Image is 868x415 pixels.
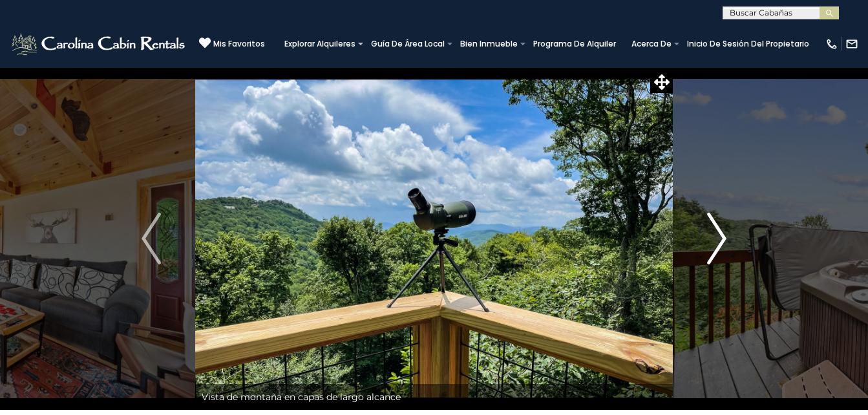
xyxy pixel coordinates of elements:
a: Bien inmueble [454,35,524,53]
a: Mis favoritos [199,37,265,50]
button: Anterior [107,67,195,410]
img: phone-regular-white.png [825,37,838,50]
a: Explorar alquileres [278,35,362,53]
button: Próximo [673,67,761,410]
a: Programa de alquiler [527,35,622,53]
a: Inicio de sesión del propietario [681,35,816,53]
img: mail-regular-white.png [845,37,858,50]
img: flecha [707,213,726,264]
a: Acerca de [625,35,678,53]
img: White-1-2.png [10,31,189,57]
a: Guía de área local [365,35,451,53]
img: flecha [142,213,161,264]
span: Mis favoritos [213,38,265,50]
div: Vista de montaña en capas de largo alcance [195,384,673,410]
